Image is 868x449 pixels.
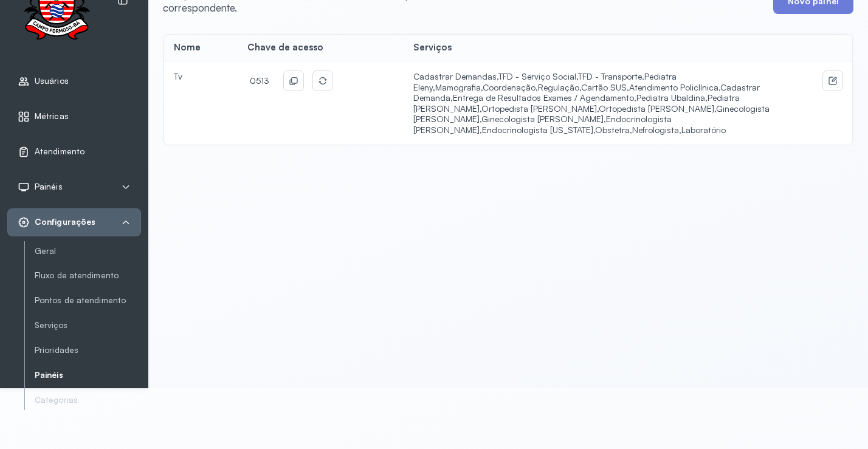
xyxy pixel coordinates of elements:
[413,42,780,53] div: Serviços
[632,125,681,135] span: Nefrologista,
[174,71,182,81] span: Tv
[629,82,720,92] span: Atendimento Policlínica,
[595,125,632,135] span: Obstetra,
[413,71,677,92] span: Pediatra Eleny,
[413,71,498,81] span: Cadastrar Demandas,
[35,318,141,333] a: Serviços
[35,244,141,259] a: Geral
[35,343,141,358] a: Prioridades
[681,125,726,135] span: Laboratório
[413,114,672,135] span: Endocrinologista [PERSON_NAME],
[35,76,69,86] span: Usuários
[247,42,394,53] div: Chave de acesso
[18,111,131,123] a: Métricas
[435,82,483,92] span: Mamografia,
[599,103,716,114] span: Ortopedista [PERSON_NAME],
[35,246,141,256] a: Geral
[35,395,141,405] a: Categorias
[35,295,141,306] a: Pontos de atendimento
[18,146,131,158] a: Atendimento
[35,270,141,281] a: Fluxo de atendimento
[174,42,228,53] div: Nome
[35,293,141,308] a: Pontos de atendimento
[35,111,69,122] span: Métricas
[35,320,141,331] a: Serviços
[483,82,538,92] span: Coordenação,
[538,82,581,92] span: Regulação,
[498,71,578,81] span: TFD - Serviço Social,
[35,392,141,408] a: Categorias
[453,92,636,103] span: Entrega de Resultados Exames / Agendamento,
[413,82,760,103] span: Cadastrar Demanda,
[413,92,740,114] span: Pediatra [PERSON_NAME],
[35,368,141,383] a: Painéis
[413,103,770,125] span: Ginecologista [PERSON_NAME],
[482,125,595,135] span: Endocrinologista [US_STATE],
[35,146,84,157] span: Atendimento
[35,182,63,192] span: Painéis
[481,103,599,114] span: Ortopedista [PERSON_NAME],
[35,217,95,227] span: Configurações
[35,345,141,355] a: Prioridades
[581,82,629,92] span: Cartão SUS,
[578,71,644,81] span: TFD - Transporte,
[18,75,131,87] a: Usuários
[247,73,275,89] span: 0513
[481,114,606,124] span: Ginecologista [PERSON_NAME],
[35,370,141,380] a: Painéis
[35,268,141,283] a: Fluxo de atendimento
[636,92,708,103] span: Pediatra Ubaldina,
